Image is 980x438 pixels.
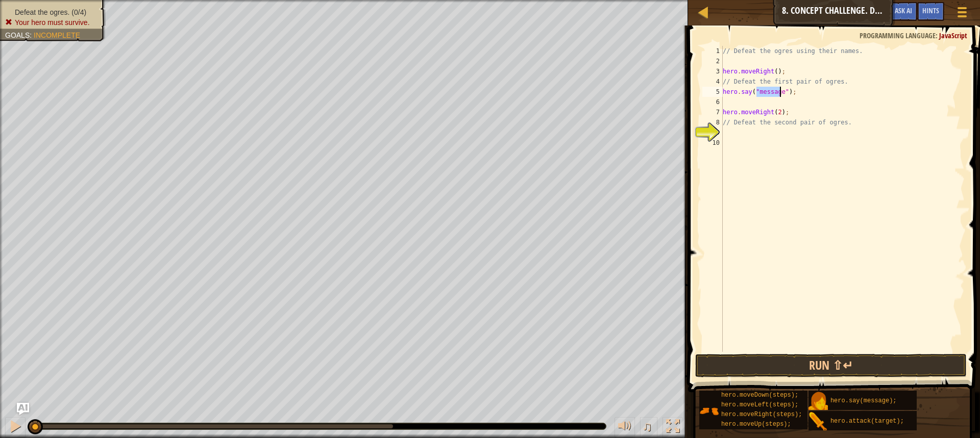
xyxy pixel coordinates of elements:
[642,419,652,434] span: ♫
[721,392,798,399] span: hero.moveDown(steps);
[702,46,723,56] div: 1
[702,138,723,148] div: 10
[30,31,34,39] span: :
[702,66,723,76] div: 3
[702,117,723,127] div: 8
[721,401,798,408] span: hero.moveLeft(steps);
[5,417,26,438] button: Ctrl + P: Pause
[808,412,828,431] img: portrait.png
[702,97,723,107] div: 6
[939,31,967,40] span: JavaScript
[15,18,90,27] span: Your hero must survive.
[615,417,635,438] button: Adjust volume
[830,397,897,404] span: hero.say(message);
[17,403,29,415] button: Ask AI
[663,417,683,438] button: Toggle fullscreen
[808,392,828,411] img: portrait.png
[702,56,723,66] div: 2
[860,31,936,40] span: Programming language
[702,107,723,117] div: 7
[895,6,912,15] span: Ask AI
[702,76,723,87] div: 4
[721,421,791,428] span: hero.moveUp(steps);
[922,6,939,15] span: Hints
[640,417,657,438] button: ♫
[830,418,904,425] span: hero.attack(target);
[5,31,30,39] span: Goals
[949,2,975,26] button: Show game menu
[702,87,723,97] div: 5
[890,2,917,21] button: Ask AI
[721,411,802,418] span: hero.moveRight(steps);
[695,354,967,377] button: Run ⇧↵
[34,31,80,39] span: Incomplete
[5,17,98,28] li: Your hero must survive.
[15,8,86,16] span: Defeat the ogres. (0/4)
[936,31,939,40] span: :
[699,401,719,421] img: portrait.png
[5,7,98,17] li: Defeat the ogres.
[702,127,723,138] div: 9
